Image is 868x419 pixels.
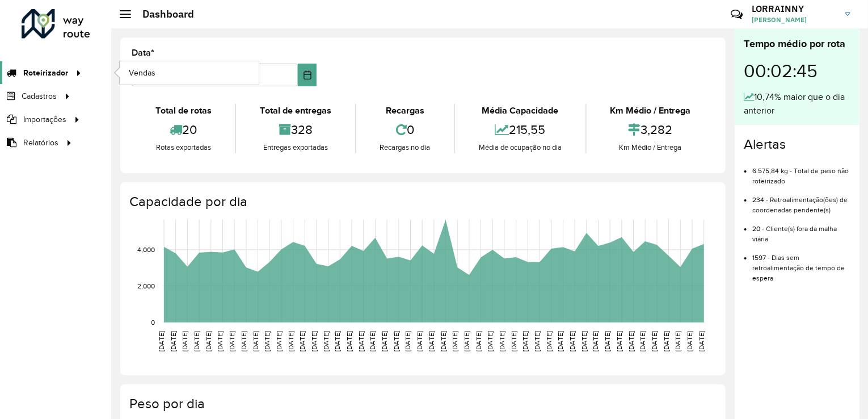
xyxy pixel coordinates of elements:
div: 215,55 [458,118,582,142]
text: [DATE] [592,331,600,351]
a: Contato Rápido [724,2,749,27]
div: Total de rotas [134,104,232,118]
button: Choose Date [298,64,317,86]
span: [PERSON_NAME] [752,15,837,25]
div: 3,282 [589,118,711,142]
span: Importações [23,114,66,125]
div: 00:02:45 [744,52,850,90]
text: [DATE] [252,331,259,351]
div: Média de ocupação no dia [458,142,582,153]
text: 4,000 [137,246,155,253]
text: [DATE] [322,331,330,351]
text: [DATE] [287,331,294,351]
div: Rotas exportadas [134,142,232,153]
h3: LORRAINNY [752,3,837,14]
text: [DATE] [181,331,188,351]
text: [DATE] [604,331,611,351]
text: [DATE] [698,331,705,351]
text: 0 [151,319,155,326]
text: [DATE] [345,331,353,351]
text: [DATE] [627,331,635,351]
span: Cadastros [22,90,57,102]
text: [DATE] [228,331,235,351]
div: 10,74% maior que o dia anterior [744,90,850,118]
div: 20 [134,118,232,142]
text: [DATE] [663,331,670,351]
h4: Peso por dia [129,396,714,412]
text: [DATE] [357,331,365,351]
text: [DATE] [498,331,505,351]
text: [DATE] [381,331,388,351]
span: Vendas [129,67,155,79]
text: [DATE] [416,331,423,351]
text: [DATE] [533,331,541,351]
text: [DATE] [451,331,458,351]
text: [DATE] [639,331,646,351]
text: [DATE] [522,331,529,351]
text: [DATE] [404,331,412,351]
li: 234 - Retroalimentação(ões) de coordenadas pendente(s) [752,186,850,215]
div: Recargas no dia [359,142,451,153]
text: [DATE] [393,331,400,351]
div: Total de entregas [239,104,352,118]
div: Recargas [359,104,451,118]
h4: Alertas [744,136,850,153]
span: Roteirizador [23,67,68,79]
text: [DATE] [557,331,564,351]
text: [DATE] [310,331,318,351]
text: [DATE] [298,331,306,351]
text: [DATE] [193,331,200,351]
text: [DATE] [545,331,553,351]
span: Relatórios [23,137,58,149]
div: Km Médio / Entrega [589,142,711,153]
text: [DATE] [440,331,447,351]
div: Entregas exportadas [239,142,352,153]
text: [DATE] [263,331,271,351]
text: [DATE] [568,331,576,351]
div: Tempo médio por rota [744,36,850,52]
div: 0 [359,118,451,142]
text: [DATE] [510,331,517,351]
li: 1597 - Dias sem retroalimentação de tempo de espera [752,244,850,283]
text: [DATE] [428,331,435,351]
text: [DATE] [580,331,588,351]
text: [DATE] [686,331,693,351]
text: [DATE] [486,331,494,351]
text: 2,000 [137,282,155,290]
label: Data [132,46,154,60]
div: Média Capacidade [458,104,582,118]
text: [DATE] [463,331,470,351]
text: [DATE] [475,331,482,351]
text: [DATE] [334,331,341,351]
text: [DATE] [275,331,283,351]
text: [DATE] [616,331,623,351]
text: [DATE] [240,331,247,351]
text: [DATE] [205,331,212,351]
h2: Dashboard [131,8,194,20]
a: Vendas [120,61,259,84]
div: 328 [239,118,352,142]
text: [DATE] [675,331,682,351]
text: [DATE] [170,331,177,351]
h4: Capacidade por dia [129,194,714,210]
li: 6.575,84 kg - Total de peso não roteirizado [752,157,850,186]
text: [DATE] [369,331,377,351]
li: 20 - Cliente(s) fora da malha viária [752,215,850,244]
div: Km Médio / Entrega [589,104,711,118]
text: [DATE] [651,331,658,351]
text: [DATE] [217,331,224,351]
text: [DATE] [158,331,165,351]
